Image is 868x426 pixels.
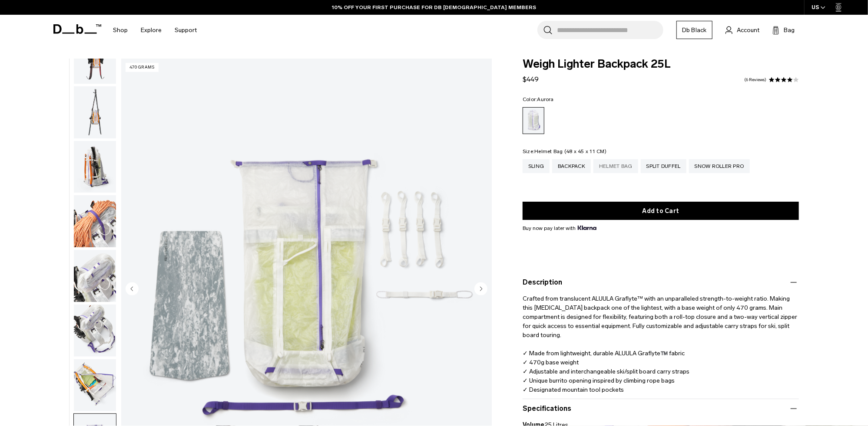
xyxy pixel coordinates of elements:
[74,141,116,193] img: Weigh_Lighter_Backpack_25L_10.png
[523,288,799,403] p: Crafted from translucent ALUULA Graflyte™ with an unparalleled strength-to-weight ratio. Making t...
[73,86,116,139] button: Weigh_Lighter_Backpack_25L_9.png
[126,63,159,72] p: 470 grams
[593,159,638,173] a: Helmet Bag
[474,282,487,297] button: Next slide
[537,96,554,102] span: Aurora
[523,224,596,232] span: Buy now pay later with
[523,202,799,220] button: Add to Cart
[73,304,116,357] button: Weigh_Lighter_Backpack_25L_13.png
[523,59,799,70] span: Weigh Lighter Backpack 25L
[523,277,799,288] button: Description
[523,149,606,154] legend: Size:
[73,141,116,193] button: Weigh_Lighter_Backpack_25L_10.png
[552,159,591,173] a: Backpack
[74,250,116,302] img: Weigh_Lighter_Backpack_25L_12.png
[689,159,750,173] a: Snow Roller Pro
[332,3,536,11] a: 10% OFF YOUR FIRST PURCHASE FOR DB [DEMOGRAPHIC_DATA] MEMBERS
[126,282,139,297] button: Previous slide
[73,359,116,412] button: Weigh_Lighter_Backpack_25L_14.png
[737,26,759,35] span: Account
[141,15,162,46] a: Explore
[74,195,116,247] img: Weigh_Lighter_Backpack_25L_11.png
[113,15,128,46] a: Shop
[106,15,203,46] nav: Main Navigation
[523,75,539,83] span: $449
[784,26,795,35] span: Bag
[73,249,116,302] button: Weigh_Lighter_Backpack_25L_12.png
[676,21,712,39] a: Db Black
[772,25,795,35] button: Bag
[578,226,596,230] img: {"height" => 20, "alt" => "Klarna"}
[175,15,197,46] a: Support
[74,86,116,138] img: Weigh_Lighter_Backpack_25L_9.png
[73,195,116,248] button: Weigh_Lighter_Backpack_25L_11.png
[74,359,116,411] img: Weigh_Lighter_Backpack_25L_14.png
[726,25,759,35] a: Account
[523,107,544,134] a: Aurora
[744,78,766,82] a: 6 reviews
[523,97,554,102] legend: Color:
[534,148,606,154] span: Helmet Bag (48 x 45 x 11 CM)
[74,305,116,357] img: Weigh_Lighter_Backpack_25L_13.png
[523,403,799,414] button: Specifications
[641,159,686,173] a: Split Duffel
[523,159,550,173] a: Sling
